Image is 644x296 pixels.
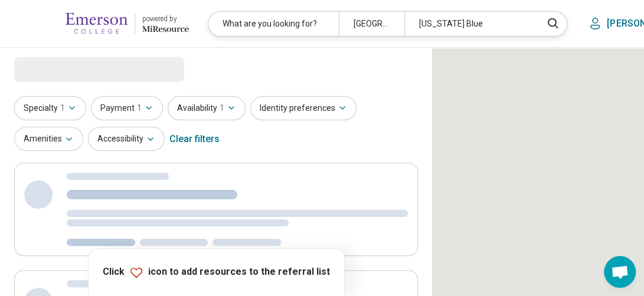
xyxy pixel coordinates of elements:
[66,9,128,38] img: Emerson College
[103,265,330,279] p: Click icon to add resources to the referral list
[14,127,83,151] button: Amenities
[169,125,220,153] div: Clear filters
[168,96,246,120] button: Availability1
[91,96,163,120] button: Payment1
[14,57,113,81] span: Loading...
[14,96,86,120] button: Specialty1
[404,12,535,36] div: [US_STATE] Blue
[604,256,636,288] div: Open chat
[250,96,357,120] button: Identity preferences
[339,12,404,36] div: [GEOGRAPHIC_DATA]
[208,12,339,36] div: What are you looking for?
[137,102,142,114] span: 1
[142,14,189,24] div: powered by
[220,102,224,114] span: 1
[60,102,65,114] span: 1
[88,127,165,151] button: Accessibility
[19,9,189,38] a: Emerson Collegepowered by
